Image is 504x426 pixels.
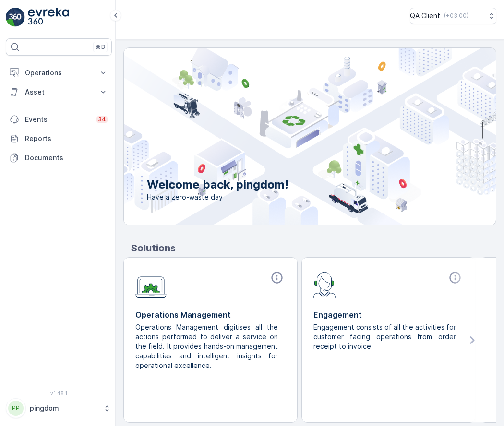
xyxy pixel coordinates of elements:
button: Operations [6,63,112,83]
p: Operations [25,68,93,78]
p: Operations Management digitises all the actions performed to deliver a service on the field. It p... [135,322,278,370]
p: Engagement consists of all the activities for customer facing operations from order receipt to in... [313,322,456,351]
img: logo_light-DOdMpM7g.png [28,8,69,27]
p: Operations Management [135,309,286,320]
p: Documents [25,153,108,163]
button: PPpingdom [6,398,112,418]
p: pingdom [30,403,98,413]
p: Engagement [313,309,464,320]
p: Welcome back, pingdom! [147,177,288,192]
p: Events [25,115,90,124]
a: Events34 [6,110,112,129]
img: module-icon [313,271,336,298]
span: v 1.48.1 [6,390,112,396]
span: Have a zero-waste day [147,192,288,202]
p: Asset [25,87,93,97]
p: ( +03:00 ) [444,12,468,20]
button: Asset [6,83,112,102]
img: module-icon [135,271,167,298]
button: QA Client(+03:00) [410,8,496,24]
a: Reports [6,129,112,148]
p: Reports [25,134,108,143]
img: logo [6,8,25,27]
p: QA Client [410,11,440,21]
a: Documents [6,148,112,167]
p: ⌘B [96,43,105,51]
img: city illustration [81,48,496,225]
p: Solutions [131,241,496,255]
p: 34 [98,116,106,123]
div: PP [8,401,24,416]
